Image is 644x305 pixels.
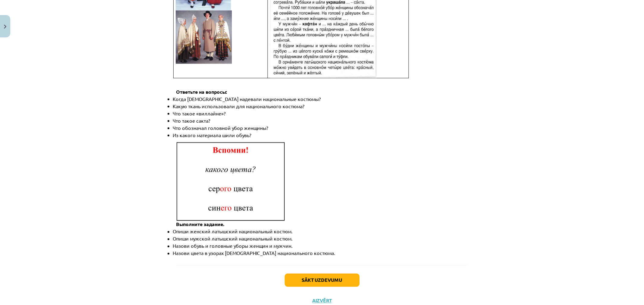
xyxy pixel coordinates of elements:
[334,250,335,256] span: .
[173,132,252,138] span: Из какого материала шили обувь?
[173,103,305,109] span: Какую ткань использовали для национального костюма?
[173,250,334,256] span: Назови цвета в узорах [DEMOGRAPHIC_DATA] национального костюма
[173,96,321,102] span: Когда [DEMOGRAPHIC_DATA] надевали национальные костюмы?
[4,25,6,29] img: icon-close-lesson-0947bae3869378f0d4975bcd49f059093ad1ed9edebbc8119c70593378902aed.svg
[176,89,228,95] span: Ответьте на вопросы:
[229,236,293,242] span: кий национальный костюм.
[176,11,232,64] img: Народный костюм - Форум
[285,274,360,287] button: Sākt uzdevumu
[311,298,334,304] button: Aizvērt
[218,221,225,228] span: ие.
[176,221,218,228] span: Выполните задан
[173,243,293,249] span: Назови обувь и головные уборы женщин и мужчин.
[173,125,268,131] span: Что обозначал головной убор женщины?
[173,118,210,124] span: Что такое сакта?
[173,110,226,116] span: Что такое «виллайне»?
[173,228,293,234] span: Опиши женский латышский национальный костюм.
[173,236,229,242] span: Опиши мужской латышс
